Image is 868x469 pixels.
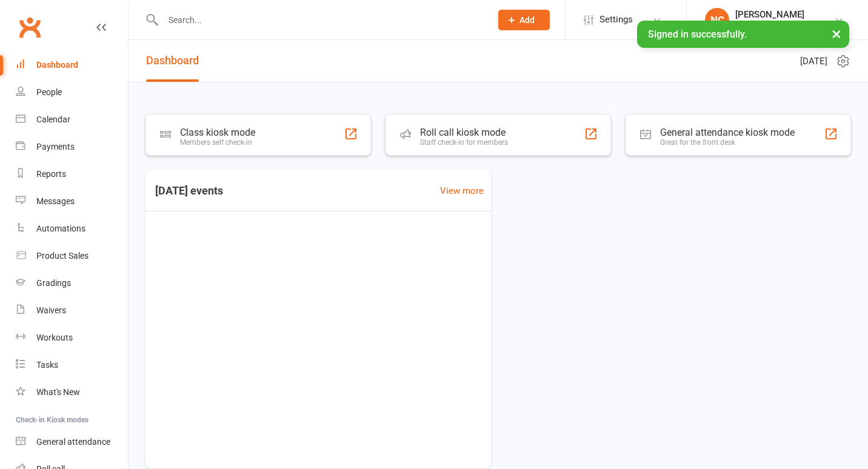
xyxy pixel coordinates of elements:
a: Clubworx [15,12,45,42]
a: Dashboard [146,40,199,82]
span: Settings [599,6,633,33]
div: Payments [36,142,75,151]
a: Calendar [16,106,128,133]
span: Add [519,15,535,25]
div: Roll call kiosk mode [420,127,508,138]
div: Calendar [36,115,70,124]
div: General attendance [36,437,110,447]
a: View more [440,184,484,198]
div: Product Sales [36,251,88,261]
a: General attendance kiosk mode [16,428,128,456]
div: NC [705,8,729,32]
div: Gradings [36,278,71,288]
div: Staff check-in for members [420,138,508,147]
div: Messages [36,196,75,206]
div: [PERSON_NAME] [735,9,804,20]
a: Workouts [16,324,128,351]
div: What's New [36,387,80,397]
span: Signed in successfully. [648,28,747,40]
a: Reports [16,161,128,188]
a: Messages [16,188,128,215]
a: Product Sales [16,242,128,270]
div: Reports [36,169,66,179]
div: Great for the front desk [660,138,795,147]
div: Workouts [36,333,73,342]
div: Class kiosk mode [180,127,255,138]
h3: [DATE] events [145,180,233,202]
div: People [36,87,62,97]
div: Members self check-in [180,138,255,147]
a: People [16,79,128,106]
button: Add [498,10,550,30]
span: [DATE] [800,54,827,68]
div: Dashboard [36,60,78,70]
a: Gradings [16,270,128,297]
div: Waivers [36,305,66,315]
div: General attendance kiosk mode [660,127,795,138]
input: Search... [159,12,482,28]
div: Automations [36,224,85,233]
a: Waivers [16,297,128,324]
a: Automations [16,215,128,242]
button: × [826,21,847,47]
a: What's New [16,379,128,406]
a: Payments [16,133,128,161]
div: Tasks [36,360,58,370]
a: Tasks [16,351,128,379]
div: Knots Jiu-Jitsu [735,20,804,31]
a: Dashboard [16,52,128,79]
